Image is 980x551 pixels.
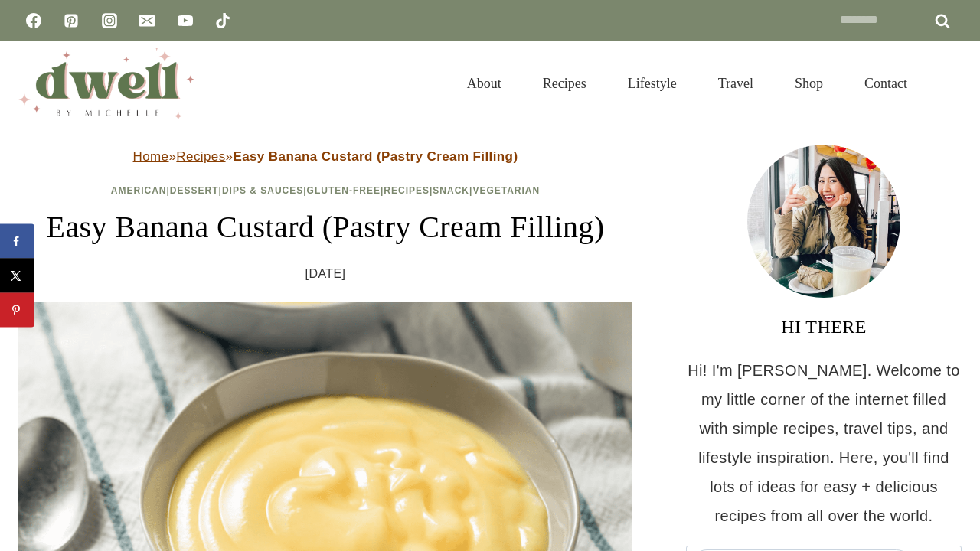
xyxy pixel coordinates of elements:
a: American [111,185,167,196]
h3: HI THERE [686,313,962,341]
strong: Easy Banana Custard (Pastry Cream Filling) [233,149,518,164]
a: Snack [433,185,469,196]
a: TikTok [207,5,238,36]
a: Travel [697,57,774,110]
a: Lifestyle [607,57,697,110]
span: | | | | | | [111,185,540,196]
a: Recipes [176,149,225,164]
button: View Search Form [936,70,962,96]
nav: Primary Navigation [446,57,928,110]
a: Contact [844,57,928,110]
a: About [446,57,522,110]
a: Dessert [170,185,219,196]
a: Gluten-Free [307,185,381,196]
a: Dips & Sauces [222,185,303,196]
img: DWELL by michelle [18,48,194,119]
a: Vegetarian [472,185,540,196]
a: Instagram [94,5,125,36]
a: Pinterest [56,5,87,36]
a: Email [132,5,162,36]
span: » » [133,149,518,164]
a: Recipes [384,185,430,196]
h1: Easy Banana Custard (Pastry Cream Filling) [18,204,632,250]
a: Recipes [522,57,607,110]
a: Shop [774,57,844,110]
a: YouTube [170,5,201,36]
a: Facebook [18,5,49,36]
time: [DATE] [305,262,346,285]
a: Home [133,149,169,164]
p: Hi! I'm [PERSON_NAME]. Welcome to my little corner of the internet filled with simple recipes, tr... [686,356,962,530]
